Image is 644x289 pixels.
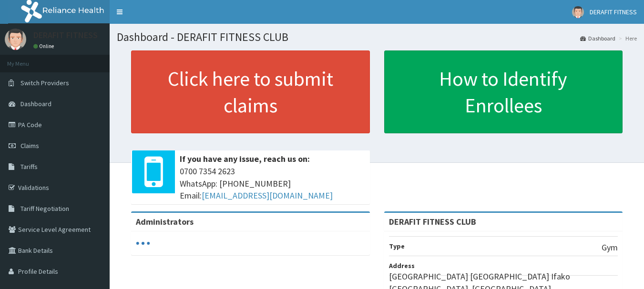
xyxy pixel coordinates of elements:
span: Tariff Negotiation [20,204,69,213]
p: DERAFIT FITNESS [33,31,98,40]
a: Click here to submit claims [131,50,370,133]
span: 0700 7354 2623 WhatsApp: [PHONE_NUMBER] Email: [180,165,365,202]
h1: Dashboard - DERAFIT FITNESS CLUB [117,31,637,43]
span: Tariffs [20,162,38,171]
img: User Image [572,6,584,18]
span: DERAFIT FITNESS [590,8,637,16]
p: Gym [602,241,618,254]
a: Dashboard [580,34,615,42]
a: Online [33,43,56,50]
strong: DERAFIT FITNESS CLUB [389,216,476,227]
li: Here [616,34,637,42]
a: How to Identify Enrollees [384,50,623,133]
a: [EMAIL_ADDRESS][DOMAIN_NAME] [202,190,333,201]
img: User Image [5,29,26,50]
svg: audio-loading [136,236,150,250]
span: Claims [20,141,39,150]
b: Address [389,261,415,270]
b: Type [389,242,405,250]
b: Administrators [136,216,194,227]
span: Switch Providers [20,79,69,87]
b: If you have any issue, reach us on: [180,153,310,164]
span: Dashboard [20,100,51,108]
